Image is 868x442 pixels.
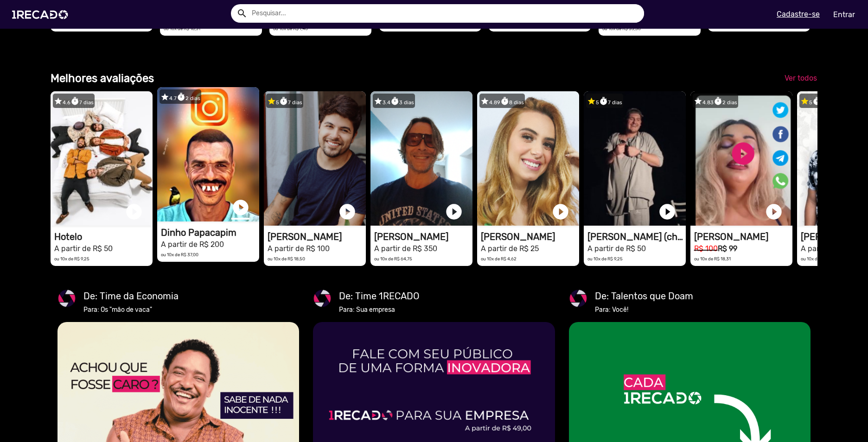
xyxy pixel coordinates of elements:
a: play_circle_filled [338,202,357,221]
div: v 4.0.25 [26,15,45,22]
small: A partir de R$ 50 [587,244,646,253]
div: Domínio [49,55,71,61]
h1: [PERSON_NAME] (churros) [587,231,686,242]
u: Cadastre-se [777,10,820,19]
input: Pesquisar... [245,4,644,23]
video: 1RECADO vídeos dedicados para fãs e empresas [584,91,686,226]
a: play_circle_filled [551,202,570,221]
a: play_circle_filled [125,202,143,221]
b: R$ 99 [718,244,737,253]
mat-card-subtitle: Para: Os "mão de vaca" [83,305,179,315]
img: tab_keywords_by_traffic_grey.svg [101,54,108,61]
a: play_circle_filled [445,202,463,221]
small: A partir de R$ 50 [801,244,859,253]
small: ou 10x de R$ 37,00 [161,252,198,257]
mat-icon: Example home icon [236,8,248,19]
video: 1RECADO vídeos dedicados para fãs e empresas [51,91,153,226]
button: Example home icon [233,5,249,21]
small: A partir de R$ 200 [161,240,224,249]
span: Ver todos [785,74,817,82]
b: Melhores avaliações [51,72,154,85]
img: website_grey.svg [15,24,22,32]
h1: [PERSON_NAME] [694,231,792,242]
video: 1RECADO vídeos dedicados para fãs e empresas [370,91,472,226]
small: ou 10x de R$ 64,75 [374,256,412,261]
small: ou 10x de R$ 55,50 [602,26,641,31]
video: 1RECADO vídeos dedicados para fãs e empresas [477,91,579,226]
video: 1RECADO vídeos dedicados para fãs e empresas [264,91,366,226]
video: 1RECADO vídeos dedicados para fãs e empresas [157,87,259,221]
small: ou 10x de R$ 9,25 [801,256,836,261]
mat-card-title: De: Talentos que Doam [595,289,693,303]
h1: [PERSON_NAME] [374,231,472,242]
div: Domínio: [DOMAIN_NAME] [24,24,104,32]
small: ou 10x de R$ 9,25 [587,256,623,261]
mat-card-subtitle: Para: Sua empresa [339,305,420,315]
h1: [PERSON_NAME] [481,231,579,242]
h1: Hotelo [54,231,153,242]
img: logo_orange.svg [15,15,22,22]
a: play_circle_filled [231,198,250,217]
a: Entrar [827,6,861,23]
small: R$ 100 [694,244,718,253]
mat-card-title: De: Time da Economia [83,289,179,303]
small: ou 10x de R$ 18,31 [694,256,731,261]
h1: [PERSON_NAME] [268,231,366,242]
small: ou 10x de R$ 18,50 [268,256,305,261]
div: Palavras-chave [111,55,147,61]
img: tab_domain_overview_orange.svg [39,54,46,61]
a: play_circle_filled [658,202,677,221]
small: A partir de R$ 50 [54,244,113,253]
video: 1RECADO vídeos dedicados para fãs e empresas [690,91,792,226]
mat-card-subtitle: Para: Você! [595,305,693,315]
small: A partir de R$ 100 [268,244,330,253]
h1: Dinho Papacapim [161,227,259,238]
small: ou 10x de R$ 9,25 [54,256,89,261]
a: play_circle_filled [765,202,783,221]
small: A partir de R$ 25 [481,244,539,253]
mat-card-title: De: Time 1RECADO [339,289,420,303]
small: A partir de R$ 350 [374,244,437,253]
small: ou 10x de R$ 4,62 [481,256,517,261]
